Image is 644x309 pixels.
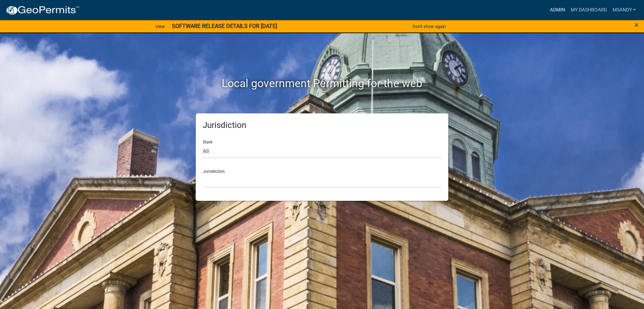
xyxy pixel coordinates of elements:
[410,21,449,32] button: Don't show again
[153,21,168,32] a: View
[609,3,638,17] a: msandy
[203,120,441,130] h5: Jurisdiction
[172,23,277,29] strong: SOFTWARE RELEASE DETAILS FOR [DATE]
[634,21,639,29] button: Close
[130,77,514,90] h2: Local government Permitting for the web
[634,20,639,30] span: ×
[547,3,568,17] a: Admin
[568,3,609,17] a: My Dashboard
